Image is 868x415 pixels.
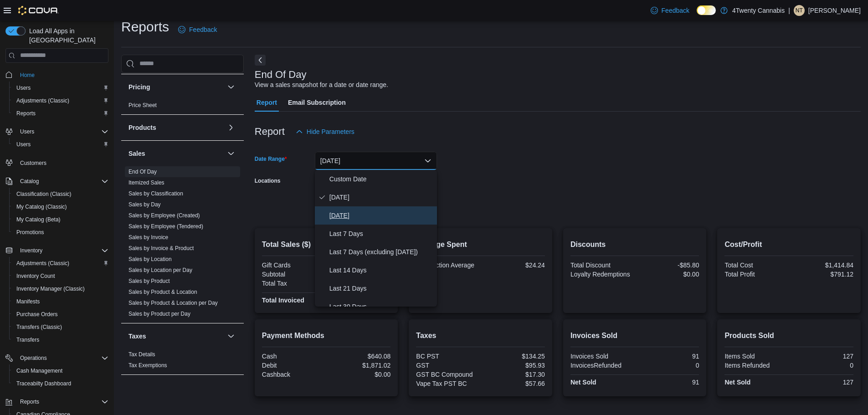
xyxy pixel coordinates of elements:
div: $57.66 [483,380,545,387]
a: Price Sheet [128,102,157,108]
a: Sales by Location [128,256,172,262]
span: Reports [16,110,36,117]
span: Dark Mode [697,15,697,15]
span: Inventory Manager (Classic) [16,285,85,292]
span: Adjustments (Classic) [13,258,108,269]
span: Sales by Classification [128,190,183,197]
div: $24.24 [483,261,545,269]
div: Vape Tax PST BC [416,380,478,387]
button: Hide Parameters [292,123,358,141]
div: InvoicesRefunded [570,362,633,369]
button: Adjustments (Classic) [9,257,112,270]
h1: Reports [121,18,169,36]
div: Cash [262,353,324,360]
div: Transaction Average [416,261,478,269]
a: Sales by Employee (Created) [128,212,200,219]
button: Taxes [226,331,236,342]
span: Transfers [13,334,108,345]
span: Operations [16,353,108,364]
span: Sales by Product per Day [128,310,190,318]
label: Date Range [255,155,287,163]
div: Natasha Troncoso [794,5,805,16]
strong: Net Sold [570,379,596,386]
span: Last 14 Days [329,265,433,276]
span: Operations [20,354,47,362]
span: Sales by Invoice [128,234,168,241]
div: $1,871.02 [328,362,390,369]
span: Itemized Sales [128,179,164,186]
span: Adjustments (Classic) [16,97,69,104]
button: Inventory Manager (Classic) [9,282,112,295]
button: Customers [2,156,112,169]
a: Manifests [13,296,43,307]
h2: Invoices Sold [570,330,699,341]
span: Purchase Orders [13,309,108,320]
p: [PERSON_NAME] [808,5,861,16]
h2: Average Spent [416,239,545,250]
a: Sales by Classification [128,190,183,197]
a: My Catalog (Beta) [13,214,64,225]
div: GST BC Compound [416,371,478,378]
button: Users [9,138,112,151]
button: Users [2,125,112,138]
span: Cash Management [13,365,108,376]
span: Classification (Classic) [16,190,72,198]
span: Sales by Employee (Created) [128,212,200,219]
a: Users [13,139,34,150]
span: Sales by Invoice & Product [128,245,194,252]
a: Customers [16,158,50,169]
div: $0.00 [328,371,390,378]
h2: Taxes [416,330,545,341]
label: Locations [255,177,281,184]
input: Dark Mode [697,5,716,15]
button: Pricing [226,82,236,92]
a: Tax Exemptions [128,362,167,369]
button: Taxes [128,332,224,341]
a: Transfers [13,334,43,345]
div: Items Refunded [724,362,787,369]
span: Feedback [189,25,217,34]
span: Reports [20,398,39,405]
button: Home [2,68,112,82]
h2: Products Sold [724,330,853,341]
span: Manifests [13,296,108,307]
button: Inventory [2,244,112,257]
div: Loyalty Redemptions [570,271,633,278]
button: Products [128,123,224,132]
span: Sales by Day [128,201,161,208]
button: Transfers (Classic) [9,321,112,333]
span: Sales by Product [128,277,170,285]
span: My Catalog (Classic) [13,201,108,212]
span: Feedback [662,6,689,15]
button: Sales [226,148,236,159]
button: Operations [2,352,112,364]
button: Classification (Classic) [9,188,112,200]
span: Report [257,93,277,112]
div: 0 [791,362,853,369]
span: Tax Exemptions [128,362,167,369]
span: Cash Management [16,367,62,374]
span: Promotions [16,229,44,236]
span: My Catalog (Classic) [16,203,67,210]
div: $640.08 [328,353,390,360]
span: My Catalog (Beta) [13,214,108,225]
div: Invoices Sold [570,353,633,360]
p: | [788,5,790,16]
div: $791.12 [791,271,853,278]
h2: Payment Methods [262,330,391,341]
span: Traceabilty Dashboard [16,380,71,387]
span: Adjustments (Classic) [13,95,108,106]
button: Pricing [128,82,224,92]
h3: Sales [128,149,145,158]
span: Users [16,84,31,92]
div: Subtotal [262,271,324,278]
span: Users [16,126,108,137]
a: Sales by Day [128,201,161,208]
span: Last 7 Days (excluding [DATE]) [329,246,433,257]
div: View a sales snapshot for a date or date range. [255,80,388,90]
span: Reports [13,108,108,119]
span: Last 21 Days [329,283,433,294]
div: Total Tax [262,280,324,287]
a: Sales by Product & Location [128,289,197,295]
